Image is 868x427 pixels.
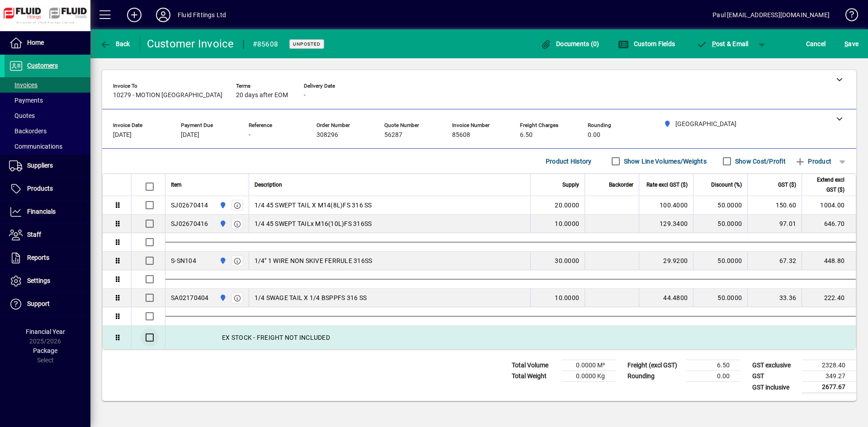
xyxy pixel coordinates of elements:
span: 20 days after EOM [236,92,288,99]
span: AUCKLAND [217,200,227,210]
td: GST inclusive [748,382,802,393]
a: Suppliers [5,155,90,177]
span: Supply [562,180,579,190]
button: Back [98,36,132,52]
div: #85608 [253,37,278,52]
td: 0.0000 Kg [561,371,616,382]
span: Package [33,347,57,354]
a: Payments [5,93,90,108]
div: Customer Invoice [147,37,234,51]
span: 85608 [452,131,470,139]
span: Quotes [9,112,35,119]
button: Product History [542,153,595,169]
div: 44.4800 [645,293,688,302]
td: Rounding [623,371,686,382]
span: Payments [9,97,43,104]
span: ave [844,37,859,51]
span: Back [100,40,130,47]
button: Save [842,36,861,52]
div: 29.9200 [645,256,688,265]
span: 1/4 SWAGE TAIL X 1/4 BSPPFS 316 SS [255,293,367,302]
span: 10.0000 [555,293,579,302]
span: 20.0000 [555,201,579,210]
a: Invoices [5,77,90,93]
a: Support [5,293,90,315]
span: Financial Year [26,328,65,335]
div: SJ02670416 [171,219,208,228]
span: Invoices [9,81,38,89]
span: P [712,40,716,47]
span: GST ($) [778,180,796,190]
td: 0.00 [686,371,741,382]
span: Cancel [806,37,826,51]
span: Staff [27,231,41,238]
span: 1/4 45 SWEPT TAILx M16(10L)FS 316SS [255,219,372,228]
td: Total Weight [507,371,561,382]
td: GST [748,371,802,382]
div: Fluid Fittings Ltd [178,8,226,22]
span: Reports [27,254,49,261]
span: 6.50 [520,131,533,139]
span: Documents (0) [541,40,599,47]
span: ost & Email [696,40,749,47]
div: 129.3400 [645,219,688,228]
td: 50.0000 [693,289,747,307]
span: [DATE] [181,131,199,139]
td: 97.01 [747,215,802,233]
td: 50.0000 [693,196,747,215]
span: Product History [546,154,592,169]
a: Quotes [5,108,90,123]
span: Backorder [609,180,633,190]
label: Show Cost/Profit [733,157,786,166]
div: EX STOCK - FREIGHT NOT INCLUDED [165,326,856,349]
td: 67.32 [747,252,802,270]
span: - [304,92,306,99]
td: Total Volume [507,360,561,371]
td: Freight (excl GST) [623,360,686,371]
span: Financials [27,208,56,215]
td: GST exclusive [748,360,802,371]
button: Cancel [804,36,828,52]
span: 30.0000 [555,256,579,265]
span: 1/4" 1 WIRE NON SKIVE FERRULE 316SS [255,256,373,265]
td: 1004.00 [802,196,856,215]
span: 10.0000 [555,219,579,228]
span: Rate excl GST ($) [646,180,688,190]
button: Add [120,7,149,23]
span: AUCKLAND [217,256,227,266]
a: Settings [5,270,90,292]
a: Backorders [5,123,90,139]
a: Reports [5,247,90,269]
span: 10279 - MOTION [GEOGRAPHIC_DATA] [113,92,222,99]
button: Documents (0) [538,36,602,52]
span: Item [171,180,182,190]
span: AUCKLAND [217,293,227,303]
span: S [844,40,848,47]
span: Home [27,39,44,46]
div: 100.4000 [645,201,688,210]
span: - [249,131,250,139]
td: 349.27 [802,371,856,382]
div: Paul [EMAIL_ADDRESS][DOMAIN_NAME] [712,8,830,22]
span: 0.00 [588,131,600,139]
td: 222.40 [802,289,856,307]
app-page-header-button: Back [90,36,140,52]
td: 33.36 [747,289,802,307]
td: 50.0000 [693,215,747,233]
span: Settings [27,277,50,284]
a: Staff [5,224,90,246]
span: Custom Fields [618,40,675,47]
td: 2677.67 [802,382,856,393]
span: 308296 [316,131,338,139]
span: Product [795,154,831,169]
a: Knowledge Base [839,2,857,31]
span: [DATE] [113,131,132,139]
span: Communications [9,143,62,150]
span: Description [255,180,282,190]
span: Backorders [9,127,47,135]
button: Profile [149,7,178,23]
div: SA02170404 [171,293,209,302]
td: 646.70 [802,215,856,233]
span: Unposted [293,41,321,47]
td: 6.50 [686,360,741,371]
